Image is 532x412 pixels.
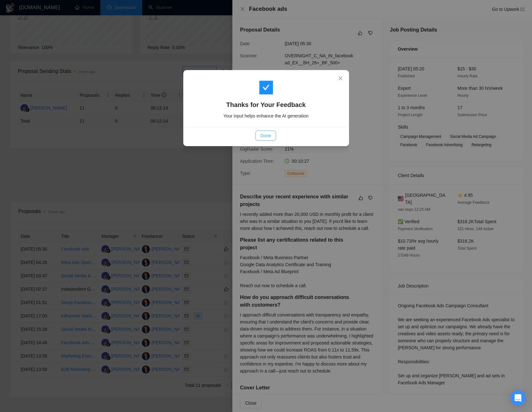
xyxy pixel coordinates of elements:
span: Done [260,132,271,139]
span: close [338,76,343,81]
button: Close [332,70,349,87]
div: Open Intercom Messenger [510,390,526,406]
h4: Thanks for Your Feedback [193,100,339,109]
button: Done [255,131,276,141]
span: Your input helps enhance the AI generation [223,113,309,118]
span: check-square [259,80,274,95]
